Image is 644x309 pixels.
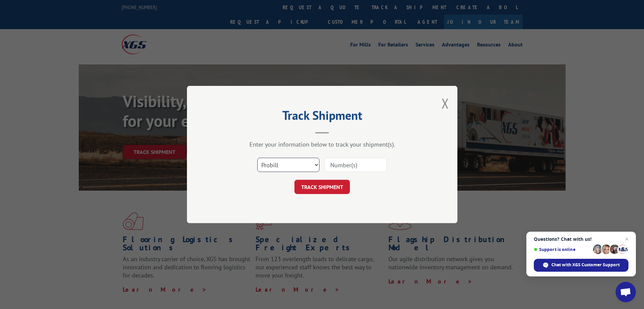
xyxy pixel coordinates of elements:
[551,262,620,268] span: Chat with XGS Customer Support
[294,180,350,194] button: TRACK SHIPMENT
[221,111,424,123] h2: Track Shipment
[534,259,628,272] span: Chat with XGS Customer Support
[534,236,628,242] span: Questions? Chat with us!
[442,94,449,112] button: Close modal
[616,282,636,302] a: Open chat
[534,247,591,252] span: Support is online
[221,140,424,148] div: Enter your information below to track your shipment(s).
[325,158,387,172] input: Number(s)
